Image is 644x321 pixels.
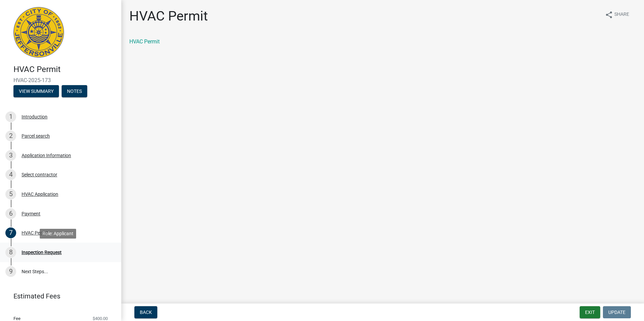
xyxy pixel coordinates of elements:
[5,169,16,180] div: 4
[93,316,108,321] span: $400.00
[5,131,16,141] div: 2
[134,306,157,318] button: Back
[13,316,21,321] span: Fee
[13,7,64,58] img: City of Jeffersonville, Indiana
[580,306,600,318] button: Exit
[22,134,50,138] div: Parcel search
[62,89,87,94] wm-modal-confirm: Notes
[22,153,71,158] div: Application Information
[5,208,16,219] div: 6
[13,89,59,94] wm-modal-confirm: Summary
[603,306,631,318] button: Update
[22,192,58,197] div: HVAC Application
[140,310,152,315] span: Back
[22,211,40,216] div: Payment
[22,114,47,119] div: Introduction
[40,229,76,239] div: Role: Applicant
[5,227,16,238] div: 7
[600,8,635,21] button: shareShare
[22,250,62,255] div: Inspection Request
[5,111,16,122] div: 1
[13,65,116,74] h4: HVAC Permit
[129,8,208,24] h1: HVAC Permit
[5,189,16,200] div: 5
[62,85,87,97] button: Notes
[129,38,160,45] a: HVAC Permit
[5,289,110,303] a: Estimated Fees
[5,266,16,277] div: 9
[5,247,16,258] div: 8
[22,230,49,235] div: HVAC Permit
[605,11,613,19] i: share
[13,77,108,83] span: HVAC-2025-173
[5,150,16,161] div: 3
[608,310,625,315] span: Update
[614,11,629,19] span: Share
[22,172,57,177] div: Select contractor
[13,85,59,97] button: View Summary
